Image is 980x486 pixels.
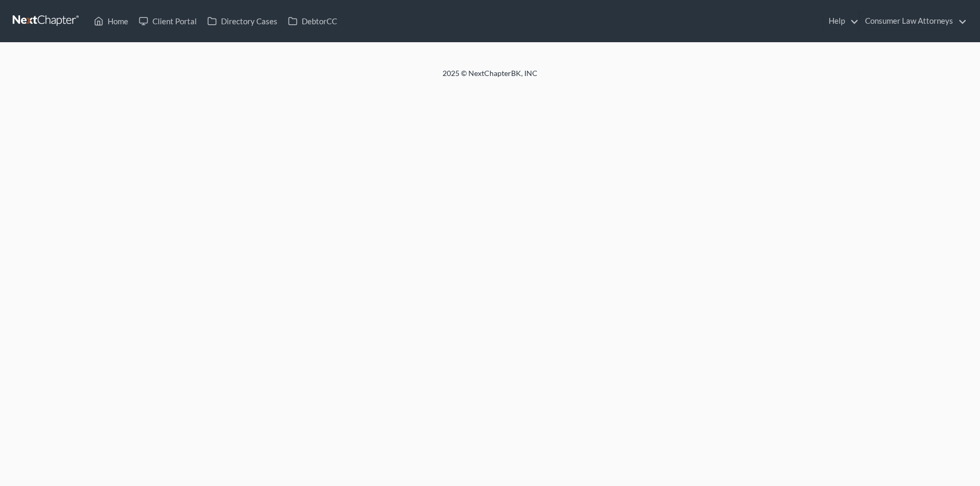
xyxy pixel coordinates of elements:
[133,12,202,31] a: Client Portal
[283,12,342,31] a: DebtorCC
[89,12,133,31] a: Home
[860,12,967,31] a: Consumer Law Attorneys
[823,12,859,31] a: Help
[202,12,283,31] a: Directory Cases
[189,68,791,87] div: 2025 © NextChapterBK, INC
